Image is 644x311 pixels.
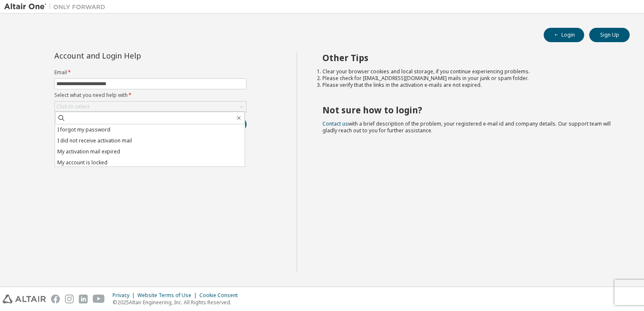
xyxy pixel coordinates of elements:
[51,295,60,303] img: facebook.svg
[322,75,615,82] li: Please check for [EMAIL_ADDRESS][DOMAIN_NAME] mails in your junk or spam folder.
[589,28,630,42] button: Sign Up
[322,120,348,127] a: Contact us
[322,105,615,115] h2: Not sure how to login?
[322,52,615,63] h2: Other Tips
[322,120,611,134] span: with a brief description of the problem, your registered e-mail id and company details. Our suppo...
[4,3,110,11] img: Altair One
[55,102,246,112] div: Click to select
[56,103,89,110] div: Click to select
[79,295,88,303] img: linkedin.svg
[322,82,615,88] li: Please verify that the links in the activation e-mails are not expired.
[54,92,247,99] label: Select what you need help with
[55,124,245,135] li: I forgot my password
[322,68,615,75] li: Clear your browser cookies and local storage, if you continue experiencing problems.
[137,292,199,299] div: Website Terms of Use
[113,292,137,299] div: Privacy
[199,292,243,299] div: Cookie Consent
[93,295,105,303] img: youtube.svg
[54,52,208,59] div: Account and Login Help
[65,295,74,303] img: instagram.svg
[113,299,243,306] p: © 2025 Altair Engineering, Inc. All Rights Reserved.
[54,69,247,76] label: Email
[544,28,584,42] button: Login
[3,295,46,303] img: altair_logo.svg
